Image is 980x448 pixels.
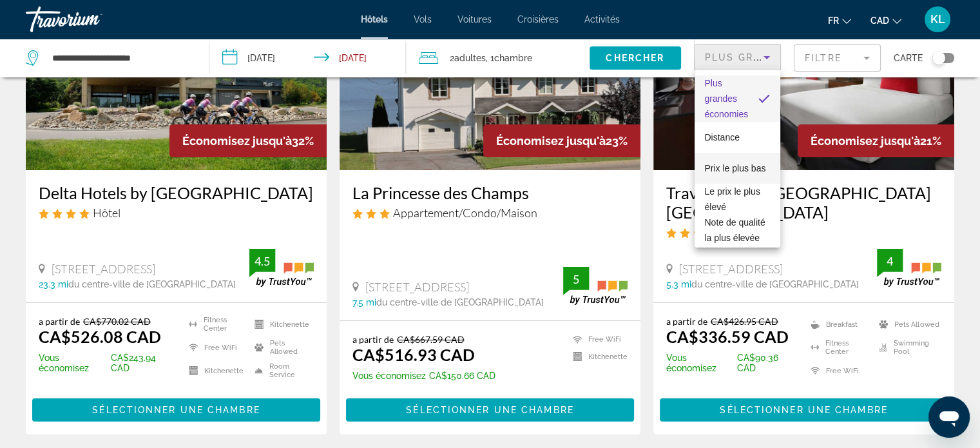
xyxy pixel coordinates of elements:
span: Note de qualité la plus élevée [705,217,765,243]
span: Prix le plus bas [705,163,766,173]
span: Distance [705,132,740,142]
div: Sort by [695,70,780,248]
span: Plus grandes économies [705,78,749,119]
span: Le prix le plus élevé [705,186,760,212]
iframe: Bouton de lancement de la fenêtre de messagerie [928,396,970,438]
